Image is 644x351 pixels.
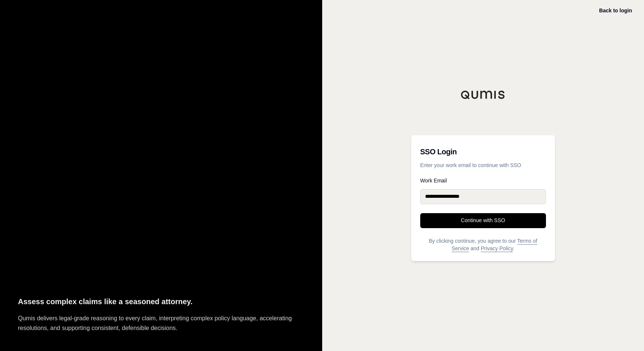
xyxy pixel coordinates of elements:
[461,90,506,99] img: Qumis
[481,245,513,251] a: Privacy Policy
[599,7,632,13] a: Back to login
[420,161,546,169] p: Enter your work email to continue with SSO
[18,314,304,333] p: Qumis delivers legal-grade reasoning to every claim, interpreting complex policy language, accele...
[420,144,546,159] h3: SSO Login
[420,237,546,252] p: By clicking continue, you agree to our and .
[452,238,537,251] a: Terms of Service
[420,213,546,228] button: Continue with SSO
[18,296,304,308] p: Assess complex claims like a seasoned attorney.
[420,178,546,183] label: Work Email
